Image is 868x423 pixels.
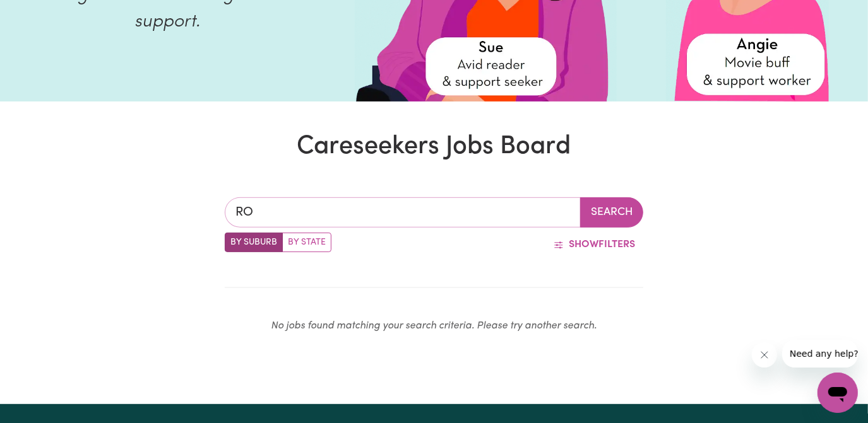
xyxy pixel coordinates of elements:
span: Need any help? [8,9,76,19]
button: ShowFilters [545,233,643,257]
label: Search by state [282,233,331,252]
button: Search [580,197,643,228]
iframe: Button to launch messaging window [817,373,858,413]
iframe: Close message [752,342,777,368]
span: Show [569,240,598,250]
em: No jobs found matching your search criteria. Please try another search. [271,321,597,331]
label: Search by suburb/post code [225,233,283,252]
iframe: Message from company [782,340,858,368]
input: Enter a suburb or postcode [225,197,581,228]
